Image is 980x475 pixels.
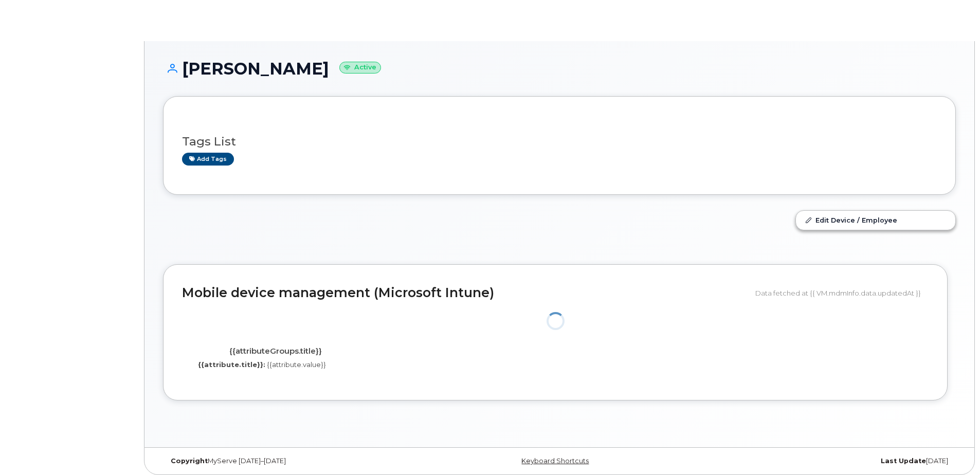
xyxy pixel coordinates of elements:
h3: Tags List [182,135,937,148]
a: Add tags [182,153,234,166]
h2: Mobile device management (Microsoft Intune) [182,286,748,300]
strong: Last Update [881,457,926,465]
h4: {{attributeGroups.title}} [190,347,361,356]
strong: Copyright [171,457,208,465]
a: Edit Device / Employee [796,211,955,229]
div: Data fetched at {{ VM.mdmInfo.data.updatedAt }} [755,283,929,303]
span: {{attribute.value}} [267,360,326,369]
label: {{attribute.title}}: [198,360,265,370]
small: Active [339,62,381,74]
div: MyServe [DATE]–[DATE] [163,457,427,465]
h1: [PERSON_NAME] [163,60,956,78]
a: Keyboard Shortcuts [521,457,589,465]
div: [DATE] [692,457,956,465]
